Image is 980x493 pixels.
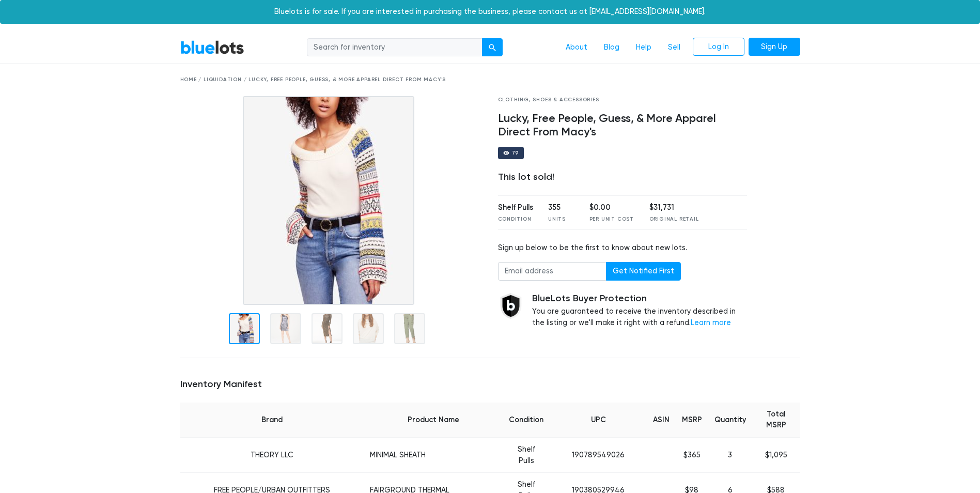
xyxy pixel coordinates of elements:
th: Condition [503,403,550,438]
td: THEORY LLC [180,438,364,473]
td: MINIMAL SHEATH [364,438,503,473]
button: Get Notified First [606,262,681,281]
td: 190789549026 [550,438,647,473]
a: BlueLots [180,40,244,55]
div: Per Unit Cost [589,215,634,223]
h5: Inventory Manifest [180,379,800,390]
td: $365 [676,438,708,473]
div: Shelf Pulls [498,202,533,213]
a: Sell [660,38,689,57]
a: About [557,38,596,57]
th: UPC [550,403,647,438]
div: You are guaranteed to receive the inventory described in the listing or we'll make it right with ... [532,293,748,329]
th: Quantity [708,403,752,438]
th: Product Name [364,403,503,438]
td: 3 [708,438,752,473]
img: b2fa9162-ace8-4667-9dc4-efcfc2bc514e-1557071538 [243,96,414,305]
a: Sign Up [749,38,800,56]
div: $31,731 [649,202,699,213]
div: Clothing, Shoes & Accessories [498,96,748,104]
div: Units [548,215,574,223]
div: Sign up below to be the first to know about new lots. [498,242,748,254]
a: Learn more [691,318,731,327]
div: $0.00 [589,202,634,213]
th: Brand [180,403,364,438]
a: Blog [596,38,628,57]
h5: BlueLots Buyer Protection [532,293,748,304]
input: Email address [498,262,606,281]
div: Original Retail [649,215,699,223]
div: 79 [512,150,519,156]
div: This lot sold! [498,172,748,183]
th: ASIN [647,403,676,438]
td: $1,095 [752,438,800,473]
th: Total MSRP [752,403,800,438]
div: 355 [548,202,574,213]
h4: Lucky, Free People, Guess, & More Apparel Direct From Macy's [498,112,748,139]
img: buyer_protection_shield-3b65640a83011c7d3ede35a8e5a80bfdfaa6a97447f0071c1475b91a4b0b3d01.png [498,293,524,319]
th: MSRP [676,403,708,438]
input: Search for inventory [307,38,483,57]
div: Home / Liquidation / Lucky, Free People, Guess, & More Apparel Direct From Macy's [180,76,800,84]
div: Condition [498,215,533,223]
a: Help [628,38,660,57]
td: Shelf Pulls [503,438,550,473]
a: Log In [693,38,744,56]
